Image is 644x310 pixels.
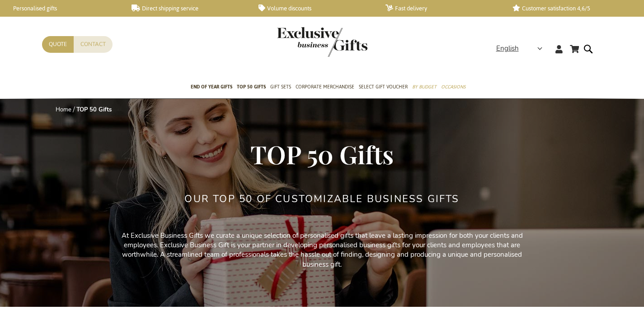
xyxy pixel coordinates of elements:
a: Home [56,106,71,114]
a: Gift Sets [270,76,291,99]
a: Corporate Merchandise [296,76,354,99]
span: TOP 50 Gifts [250,137,394,171]
span: Select Gift Voucher [359,82,408,92]
a: End of year gifts [191,76,232,99]
span: By Budget [412,82,437,92]
a: store logo [277,27,322,57]
a: Direct shipping service [132,5,244,12]
a: TOP 50 Gifts [237,76,266,99]
a: Fast delivery [385,5,498,12]
p: At Exclusive Business Gifts we curate a unique selection of personalised gifts that leave a lasti... [119,231,526,270]
img: Exclusive Business gifts logo [277,27,367,57]
strong: TOP 50 Gifts [76,106,112,114]
a: By Budget [412,76,437,99]
span: Gift Sets [270,82,291,92]
h2: Our TOP 50 of Customizable Business Gifts [184,194,459,204]
span: TOP 50 Gifts [237,82,266,92]
span: English [496,43,519,54]
span: End of year gifts [191,82,232,92]
span: Corporate Merchandise [296,82,354,92]
span: Occasions [441,82,465,92]
a: Occasions [441,76,465,99]
a: Select Gift Voucher [359,76,408,99]
a: Volume discounts [259,5,371,12]
a: Customer satisfaction 4,6/5 [512,5,625,12]
a: Contact [74,36,113,53]
a: Quote [42,36,74,53]
a: Personalised gifts [5,5,117,12]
